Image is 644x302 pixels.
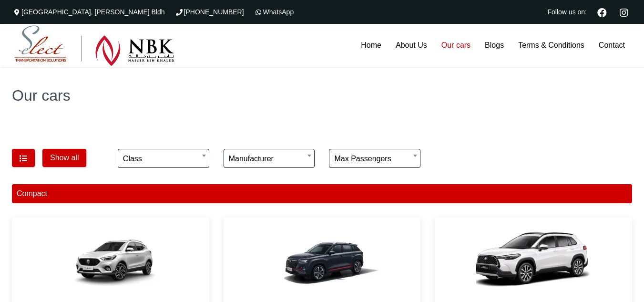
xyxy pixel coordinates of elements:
span: Manufacturer [229,149,310,168]
a: Terms & Conditions [511,24,592,67]
span: Class [123,149,204,168]
a: Blogs [478,24,511,67]
h1: Our cars [12,88,632,103]
img: MG ZS or similar [53,225,168,296]
img: Toyota COROLLA CROSS or similar [476,225,591,296]
span: Class [118,149,209,168]
div: Compact [12,184,632,203]
a: Instagram [615,7,632,17]
a: About Us [388,24,434,67]
button: Show all [42,149,86,167]
a: Contact [592,24,632,67]
img: Select Rent a Car [14,25,174,66]
a: Our cars [434,24,478,67]
a: Home [354,24,388,67]
a: Facebook [593,7,611,17]
a: [PHONE_NUMBER] [174,8,244,16]
img: Changan CS35 or similar [265,225,379,296]
span: Max passengers [334,149,415,168]
span: Manufacturer [224,149,315,168]
span: Max passengers [329,149,420,168]
a: WhatsApp [254,8,294,16]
